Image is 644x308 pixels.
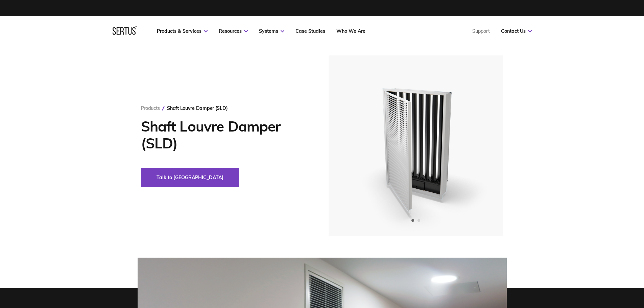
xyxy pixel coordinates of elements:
[219,28,248,34] a: Resources
[141,168,239,187] button: Talk to [GEOGRAPHIC_DATA]
[472,28,490,34] a: Support
[501,28,532,34] a: Contact Us
[141,118,308,152] h1: Shaft Louvre Damper (SLD)
[259,28,284,34] a: Systems
[157,28,208,34] a: Products & Services
[336,28,365,34] a: Who We Are
[141,105,160,111] a: Products
[418,219,420,222] span: Go to slide 2
[295,28,325,34] a: Case Studies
